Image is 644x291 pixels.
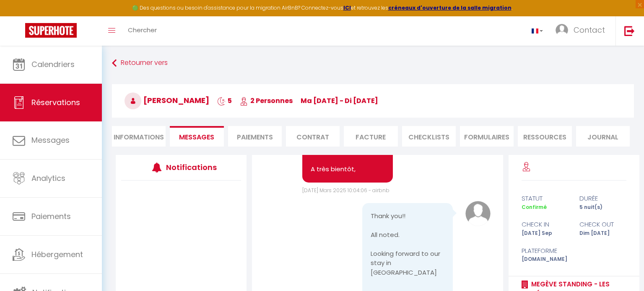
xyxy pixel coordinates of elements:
[402,126,456,147] li: CHECKLISTS
[344,126,397,147] li: Facture
[574,219,632,229] div: check out
[574,25,605,35] span: Contact
[31,211,71,221] span: Paiements
[302,187,390,194] span: [DATE] Mars 2025 10:04:06 - airbnb
[31,135,70,145] span: Messages
[516,255,574,263] div: [DOMAIN_NAME]
[343,4,351,11] a: ICI
[128,26,157,34] span: Chercher
[301,96,378,106] span: ma [DATE] - di [DATE]
[576,126,630,147] li: Journal
[624,26,635,36] img: logout
[125,95,209,106] span: [PERSON_NAME]
[574,203,632,211] div: 5 nuit(s)
[112,126,166,147] li: Informations
[31,97,80,108] span: Réservations
[122,16,163,46] a: Chercher
[25,23,77,38] img: Super Booking
[7,3,32,28] button: Ouvrir le widget de chat LiveChat
[228,126,282,147] li: Paiements
[286,126,340,147] li: Contrat
[556,24,568,36] img: ...
[549,16,615,46] a: ... Contact
[31,249,83,260] span: Hébergement
[465,201,491,226] img: avatar.png
[518,126,571,147] li: Ressources
[112,56,634,71] a: Retourner vers
[460,126,514,147] li: FORMULAIRES
[522,203,547,211] span: Confirmé
[574,193,632,203] div: durée
[516,246,574,256] div: Plateforme
[31,59,75,70] span: Calendriers
[574,229,632,237] div: Dim [DATE]
[388,4,512,11] a: créneaux d'ouverture de la salle migration
[217,96,232,106] span: 5
[31,173,65,183] span: Analytics
[179,132,214,142] span: Messages
[240,96,293,106] span: 2 Personnes
[516,229,574,237] div: [DATE] Sep
[516,193,574,203] div: statut
[516,219,574,229] div: check in
[166,158,216,177] h3: Notifications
